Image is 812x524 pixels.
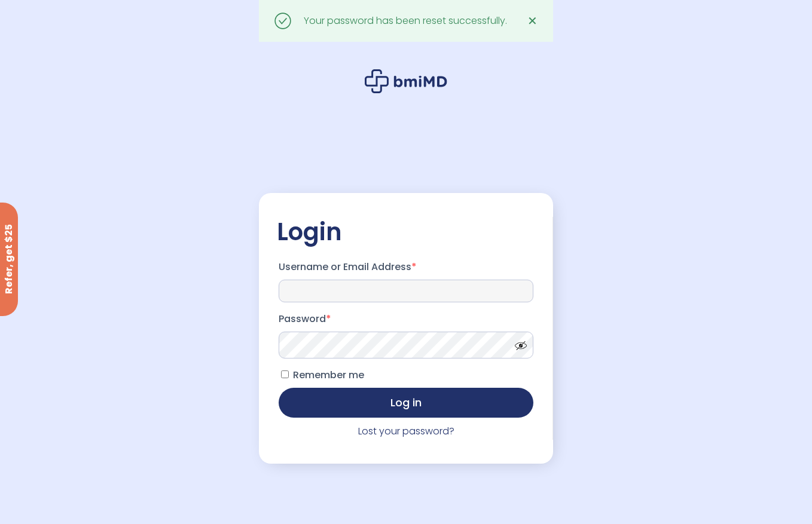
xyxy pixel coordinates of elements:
[527,13,538,29] span: ✕
[279,258,534,277] label: Username or Email Address
[277,217,536,247] h2: Login
[279,388,534,418] button: Log in
[279,310,534,329] label: Password
[358,424,454,438] a: Lost your password?
[281,370,289,378] input: Remember me
[520,9,544,33] a: ✕
[304,13,507,29] div: Your password has been reset successfully.
[293,368,364,382] span: Remember me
